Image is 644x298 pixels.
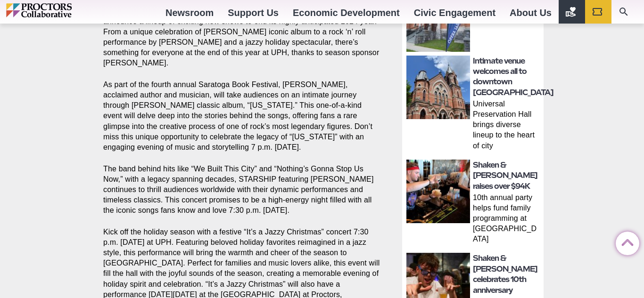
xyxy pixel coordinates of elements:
a: Intimate venue welcomes all to downtown [GEOGRAPHIC_DATA] [473,56,553,97]
a: Back to Top [616,232,635,251]
img: thumbnail: Intimate venue welcomes all to downtown Saratoga [406,56,470,119]
p: As part of the fourth annual Saratoga Book Festival, [PERSON_NAME], acclaimed author and musician... [103,80,380,153]
p: [GEOGRAPHIC_DATA] ([DATE]) – Universal Preservation Hall is thrilled to announce a lineup of exci... [103,6,380,68]
p: 10th annual party helps fund family programming at [GEOGRAPHIC_DATA] [GEOGRAPHIC_DATA]— The 10th ... [473,193,541,246]
a: Shaken & [PERSON_NAME] celebrates 10th anniversary [473,254,537,294]
img: thumbnail: Shaken & Stirred raises over $94K [406,160,470,223]
p: Universal Preservation Hall brings diverse lineup to the heart of city [GEOGRAPHIC_DATA]—Universa... [473,99,541,153]
img: Proctors logo [6,3,112,17]
p: The band behind hits like “We Built This City” and “Nothing’s Gonna Stop Us Now,” with a legacy s... [103,164,380,216]
a: Shaken & [PERSON_NAME] raises over $94K [473,161,537,191]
